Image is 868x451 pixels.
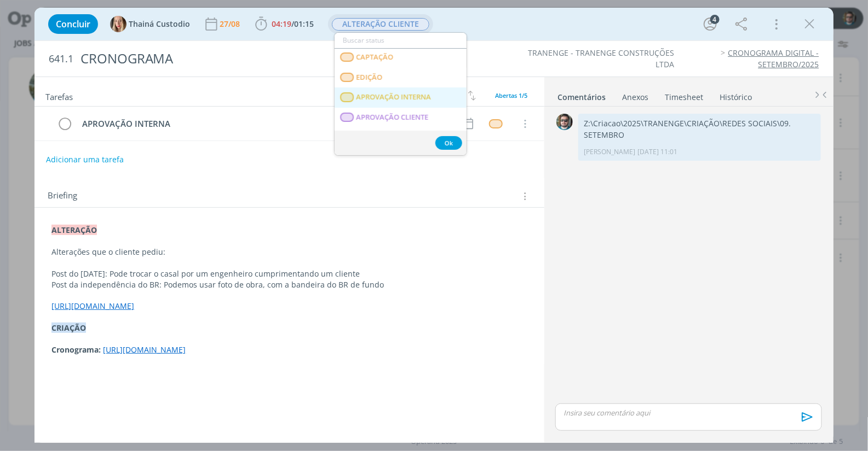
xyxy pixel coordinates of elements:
span: [DATE] 11:01 [637,147,677,157]
span: 641.1 [49,53,73,65]
span: Briefing [48,189,77,203]
span: 04:19 [272,19,291,29]
a: Timesheet [665,87,704,103]
p: Post da independência do BR: Podemos usar foto de obra, com a bandeira do BR de fundo [51,279,527,290]
ul: ALTERAÇÃO CLIENTE [334,32,467,156]
p: Alterações que o cliente pediu: [51,247,527,257]
p: Post do [DATE]: Pode trocar o casal por um engenheiro cumprimentando um cliente [51,268,527,279]
p: [PERSON_NAME] [584,147,635,157]
a: Comentários [557,87,607,103]
div: CRONOGRAMA [76,45,493,72]
img: T [110,16,127,32]
img: arrow-down-up.svg [468,91,476,101]
strong: Cronograma: [51,344,101,355]
div: Anexos [623,92,649,103]
p: Z:\Criacao\2025\TRANENGE\CRIAÇÃO\REDES SOCIAIS\09. SETEMBRO [584,118,815,140]
div: dialog [35,8,833,443]
span: Concluir [56,20,90,28]
span: ALTERAÇÃO CLIENTE [332,18,429,31]
span: APROVAÇÃO CLIENTE [357,113,429,122]
a: Histórico [720,87,753,103]
span: / [291,19,294,29]
span: Abertas 1/5 [496,91,528,99]
button: Adicionar uma tarefa [45,150,124,169]
a: [URL][DOMAIN_NAME] [51,301,134,311]
button: 4 [702,15,719,33]
span: CAPTAÇÃO [357,53,394,62]
a: [URL][DOMAIN_NAME] [103,344,186,355]
strong: CRIAÇÃO [51,323,86,333]
span: APROVAÇÃO INTERNA [357,93,432,102]
input: Buscar status [335,33,467,48]
a: CRONOGRAMA DIGITAL - SETEMBRO/2025 [728,48,819,69]
div: APROVAÇÃO INTERNA [77,117,424,131]
span: EDIÇÃO [357,73,383,82]
span: Tarefas [45,89,73,102]
button: Ok [435,136,462,150]
button: ALTERAÇÃO CLIENTE [331,17,430,31]
a: TRANENGE - TRANENGE CONSTRUÇÕES LTDA [528,48,674,69]
button: Concluir [48,14,98,34]
span: 01:15 [294,19,314,29]
div: 4 [710,15,720,24]
div: 27/08 [220,20,242,28]
button: 04:19/01:15 [252,15,317,33]
button: TThainá Custodio [110,16,190,32]
span: Thainá Custodio [129,20,190,28]
strong: ALTERAÇÃO [51,225,97,235]
img: R [556,114,573,130]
